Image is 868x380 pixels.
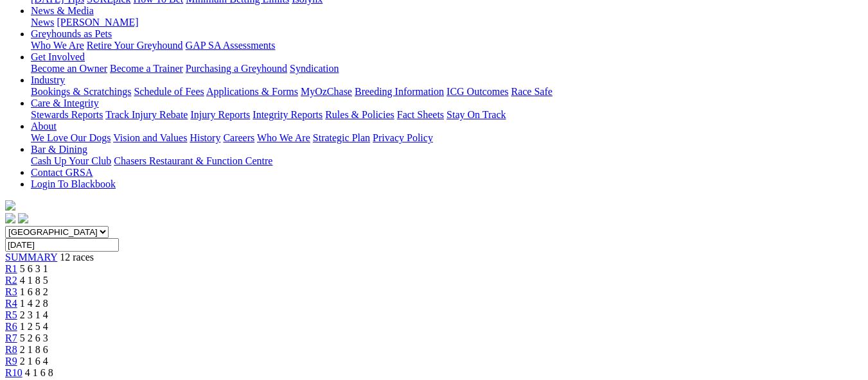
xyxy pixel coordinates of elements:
a: Breeding Information [355,86,444,97]
a: SUMMARY [5,252,57,263]
a: [PERSON_NAME] [57,17,138,28]
a: Care & Integrity [31,98,99,108]
a: R6 [5,321,17,332]
input: Select date [5,238,119,252]
span: 2 1 6 4 [20,356,48,367]
a: R4 [5,298,17,309]
a: Bookings & Scratchings [31,86,131,97]
a: Vision and Values [113,132,187,143]
span: 2 1 8 6 [20,344,48,355]
a: About [31,121,57,132]
a: Careers [223,132,254,143]
a: Race Safe [511,86,552,97]
span: 5 2 6 3 [20,332,48,343]
a: GAP SA Assessments [186,40,276,51]
a: Strategic Plan [313,132,370,143]
img: facebook.svg [5,213,15,223]
a: Who We Are [31,40,84,51]
a: R9 [5,356,17,367]
a: Contact GRSA [31,167,93,178]
a: R3 [5,286,17,297]
a: Integrity Reports [252,109,323,120]
a: We Love Our Dogs [31,132,111,143]
a: Fact Sheets [397,109,444,120]
a: Who We Are [257,132,310,143]
a: Greyhounds as Pets [31,28,112,39]
a: History [190,132,220,143]
div: Get Involved [31,63,863,74]
a: R8 [5,344,17,355]
a: ICG Outcomes [447,86,508,97]
a: R7 [5,332,17,343]
div: Industry [31,86,863,98]
span: 1 2 5 4 [20,321,48,332]
div: About [31,132,863,144]
div: Bar & Dining [31,155,863,167]
a: News [31,17,54,28]
a: Cash Up Your Club [31,155,111,166]
a: R5 [5,309,17,320]
span: 2 3 1 4 [20,309,48,320]
div: Greyhounds as Pets [31,40,863,51]
span: 1 6 8 2 [20,286,48,297]
a: Stay On Track [447,109,506,120]
a: Rules & Policies [325,109,394,120]
a: R10 [5,367,22,378]
div: Care & Integrity [31,109,863,121]
a: R1 [5,263,17,274]
a: Applications & Forms [206,86,298,97]
span: 5 6 3 1 [20,263,48,274]
img: logo-grsa-white.png [5,200,15,211]
a: Become a Trainer [110,63,183,74]
a: Schedule of Fees [134,86,204,97]
span: 12 races [60,252,94,263]
span: 1 4 2 8 [20,298,48,309]
a: Track Injury Rebate [105,109,188,120]
span: 4 1 6 8 [25,367,53,378]
a: Chasers Restaurant & Function Centre [114,155,272,166]
a: R2 [5,275,17,286]
a: Purchasing a Greyhound [186,63,287,74]
a: Login To Blackbook [31,178,116,189]
a: Become an Owner [31,63,107,74]
a: Privacy Policy [373,132,433,143]
a: Syndication [290,63,339,74]
a: News & Media [31,5,94,16]
a: Get Involved [31,51,85,62]
a: Bar & Dining [31,144,87,155]
img: twitter.svg [18,213,28,223]
span: 4 1 8 5 [20,275,48,286]
a: MyOzChase [301,86,352,97]
a: Stewards Reports [31,109,103,120]
a: Retire Your Greyhound [87,40,183,51]
div: News & Media [31,17,863,28]
a: Injury Reports [190,109,250,120]
a: Industry [31,74,65,85]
